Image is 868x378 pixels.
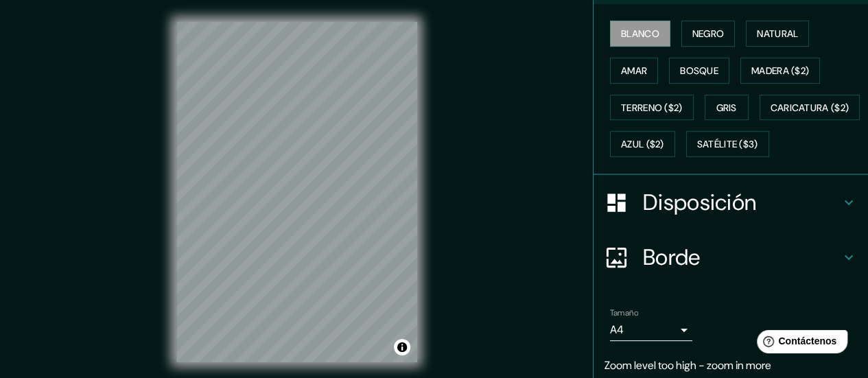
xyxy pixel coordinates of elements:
font: Satélite ($3) [697,139,758,151]
button: Activar o desactivar atribución [394,339,410,355]
button: Blanco [610,21,670,47]
font: Negro [692,27,725,40]
font: Disposición [643,188,756,217]
div: Disposición [594,175,868,230]
button: Gris [705,95,749,121]
button: Satélite ($3) [686,131,769,157]
font: Gris [716,102,737,114]
font: Tamaño [610,307,638,318]
font: Azul ($2) [621,139,664,151]
font: A4 [610,322,624,337]
button: Azul ($2) [610,131,675,157]
button: Madera ($2) [740,58,820,84]
button: Bosque [669,58,729,84]
font: Natural [757,27,798,40]
button: Caricatura ($2) [760,95,860,121]
font: Bosque [680,64,718,77]
p: Zoom level too high - zoom in more [605,357,857,374]
font: Caricatura ($2) [771,102,849,114]
button: Negro [681,21,736,47]
button: Terreno ($2) [610,95,694,121]
font: Terreno ($2) [621,102,683,114]
font: Blanco [621,27,659,40]
font: Madera ($2) [751,64,809,77]
canvas: Mapa [176,22,417,362]
button: Natural [746,21,809,47]
font: Amar [621,64,647,77]
div: A4 [610,319,692,341]
button: Amar [610,58,658,84]
font: Borde [643,243,701,272]
iframe: Lanzador de widgets de ayuda [746,324,853,363]
div: Borde [594,230,868,285]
